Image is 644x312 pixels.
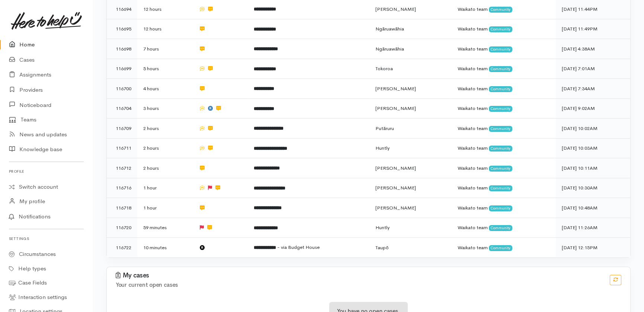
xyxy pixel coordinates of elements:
h4: Your current open cases [116,282,601,288]
td: [DATE] 7:01AM [556,59,630,79]
span: Community [489,86,512,92]
td: Waikato team [452,19,556,39]
td: Waikato team [452,198,556,218]
td: 116716 [107,178,137,198]
span: Putāruru [375,125,394,131]
td: [DATE] 11:49PM [556,19,630,39]
span: Huntly [375,145,390,151]
h3: My cases [116,272,601,279]
td: [DATE] 12:15PM [556,238,630,257]
td: 12 hours [137,19,193,39]
td: 116699 [107,59,137,79]
td: 2 hours [137,118,193,139]
td: 1 hour [137,198,193,218]
td: Waikato team [452,138,556,158]
h6: Profile [9,166,84,176]
span: Huntly [375,224,390,231]
span: Community [489,205,512,211]
td: 7 hours [137,39,193,59]
td: 3 hours [137,98,193,118]
span: [PERSON_NAME] [375,185,416,191]
td: [DATE] 9:02AM [556,98,630,118]
span: [PERSON_NAME] [375,105,416,111]
span: Community [489,245,512,251]
td: [DATE] 10:11AM [556,158,630,178]
td: [DATE] 10:30AM [556,178,630,198]
td: 116709 [107,118,137,139]
span: [PERSON_NAME] [375,6,416,12]
td: Waikato team [452,98,556,118]
span: [PERSON_NAME] [375,205,416,211]
td: 5 hours [137,59,193,79]
td: Waikato team [452,158,556,178]
td: 116698 [107,39,137,59]
td: 1 hour [137,178,193,198]
td: [DATE] 11:26AM [556,218,630,238]
span: Taupō [375,244,389,251]
h6: Settings [9,234,84,244]
td: [DATE] 4:38AM [556,39,630,59]
td: 59 minutes [137,218,193,238]
td: 116718 [107,198,137,218]
td: 116704 [107,98,137,118]
span: Community [489,185,512,191]
td: [DATE] 10:03AM [556,138,630,158]
td: Waikato team [452,178,556,198]
td: Waikato team [452,39,556,59]
td: 116711 [107,138,137,158]
span: [PERSON_NAME] [375,85,416,92]
td: 4 hours [137,79,193,99]
td: 116695 [107,19,137,39]
span: Community [489,146,512,152]
span: [PERSON_NAME] [375,165,416,171]
td: Waikato team [452,238,556,257]
td: 116712 [107,158,137,178]
td: Waikato team [452,79,556,99]
span: Community [489,225,512,231]
span: Community [489,46,512,52]
td: [DATE] 10:02AM [556,118,630,139]
td: [DATE] 10:48AM [556,198,630,218]
span: Ngāruawāhia [375,46,404,52]
td: 116700 [107,79,137,99]
span: Ngāruawāhia [375,26,404,32]
td: 2 hours [137,158,193,178]
span: Community [489,26,512,32]
span: Community [489,106,512,112]
td: 116720 [107,218,137,238]
td: Waikato team [452,59,556,79]
span: Community [489,7,512,13]
td: 10 minutes [137,238,193,257]
span: Community [489,126,512,132]
span: Community [489,166,512,172]
td: 2 hours [137,138,193,158]
span: Tokoroa [375,65,393,72]
span: Community [489,66,512,72]
td: 116722 [107,238,137,257]
td: Waikato team [452,218,556,238]
td: Waikato team [452,118,556,139]
td: [DATE] 7:34AM [556,79,630,99]
span: - via Budget House [277,244,320,250]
